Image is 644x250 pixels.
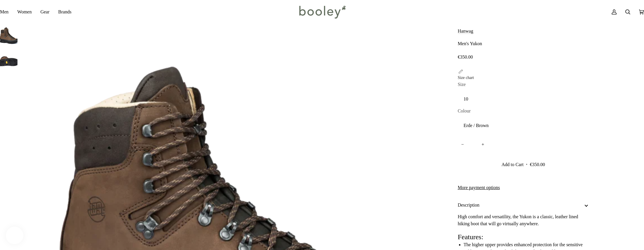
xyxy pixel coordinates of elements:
[458,184,589,191] a: More payment options
[502,162,524,167] span: Add to Cart
[458,81,466,88] span: Size
[458,75,474,81] div: Size chart
[458,54,473,59] span: €350.00
[297,3,348,20] img: Booley
[530,162,545,167] span: €350.00
[458,197,589,213] button: Description
[6,227,23,244] iframe: Button to open loyalty program pop-up
[458,138,488,151] input: Quantity
[458,41,482,47] h1: Men's Yukon
[458,213,589,227] p: High comfort and versatility, the Yukon is a classic, leather lined hiking boot that will go virt...
[54,3,76,20] a: Brands
[478,138,488,151] button: +
[458,108,471,115] span: Colour
[458,29,473,34] a: Hanwag
[17,8,31,15] span: Women
[525,162,529,167] span: •
[36,3,54,20] a: Gear
[13,3,36,20] a: Women
[458,119,589,133] button: Erde / Brown
[458,138,467,151] button: −
[41,8,50,15] span: Gear
[458,157,589,172] button: Add to Cart • €350.00
[458,233,589,241] h2: Features:
[58,8,71,15] span: Brands
[458,92,589,106] button: 10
